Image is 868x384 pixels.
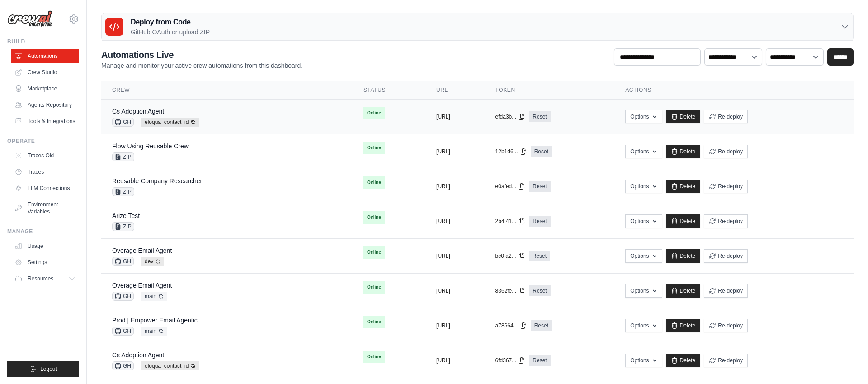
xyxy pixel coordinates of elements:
a: Environment Variables [11,197,79,219]
button: Options [625,145,662,158]
a: Usage [11,239,79,253]
a: Crew Studio [11,65,79,80]
span: Online [363,281,385,294]
a: LLM Connections [11,181,79,195]
button: efda3b... [495,113,526,120]
button: Options [625,214,662,228]
button: Re-deploy [704,354,748,367]
button: Re-deploy [704,214,748,228]
button: Options [625,354,662,367]
button: Re-deploy [704,319,748,332]
span: Online [363,107,385,119]
span: main [141,292,167,301]
span: ZIP [112,222,134,231]
span: main [141,327,167,336]
a: Settings [11,255,79,270]
button: Options [625,180,662,193]
a: Reset [529,355,550,366]
button: Options [625,110,662,123]
button: Re-deploy [704,249,748,263]
button: Options [625,284,662,298]
p: Manage and monitor your active crew automations from this dashboard. [101,61,302,70]
iframe: Chat Widget [823,341,868,384]
a: Delete [666,110,701,123]
a: Delete [666,180,701,193]
div: Manage [7,228,79,235]
span: Logout [40,365,57,373]
th: Crew [101,81,353,100]
span: GH [112,292,134,301]
img: Logo [7,10,52,28]
a: Reset [529,285,550,296]
a: Delete [666,354,701,367]
a: Marketplace [11,81,79,96]
button: Re-deploy [704,110,748,123]
a: Delete [666,319,701,332]
span: GH [112,118,134,127]
button: Re-deploy [704,145,748,158]
a: Cs Adoption Agent [112,108,164,115]
a: Cs Adoption Agent [112,351,164,359]
span: Online [363,142,385,154]
a: Overage Email Agent [112,247,172,254]
a: Traces [11,165,79,179]
button: Logout [7,361,79,377]
a: Arize Test [112,212,140,219]
button: e0afed... [495,183,526,190]
a: Reset [531,146,552,157]
a: Reset [531,320,552,331]
a: Automations [11,49,79,63]
a: Agents Repository [11,98,79,112]
span: eloqua_contact_id [141,118,199,127]
h3: Deploy from Code [131,17,210,28]
a: Tools & Integrations [11,114,79,128]
span: Online [363,176,385,189]
th: Token [485,81,615,100]
span: Online [363,351,385,363]
th: URL [425,81,485,100]
span: Online [363,246,385,259]
button: 8362fe... [495,287,526,294]
a: Reset [529,181,550,192]
a: Traces Old [11,148,79,163]
button: bc0fa2... [495,252,525,260]
span: dev [141,257,164,266]
button: a78664... [495,322,527,329]
button: 2b4f41... [495,218,526,225]
span: Resources [28,275,53,282]
a: Delete [666,145,701,158]
p: GitHub OAuth or upload ZIP [131,28,210,37]
a: Reset [529,251,550,261]
span: GH [112,257,134,266]
span: GH [112,327,134,336]
button: 12b1d6... [495,148,527,155]
div: Build [7,38,79,45]
a: Delete [666,249,701,263]
button: Options [625,249,662,263]
a: Delete [666,284,701,298]
th: Status [353,81,425,100]
a: Reset [529,216,550,227]
span: GH [112,361,134,370]
a: Prod | Empower Email Agentic [112,317,198,324]
a: Reset [529,111,550,122]
th: Actions [614,81,854,100]
button: Re-deploy [704,180,748,193]
a: Delete [666,214,701,228]
h2: Automations Live [101,48,302,61]
span: Online [363,211,385,224]
a: Flow Using Reusable Crew [112,142,189,150]
a: Reusable Company Researcher [112,177,202,185]
button: 6fd367... [495,357,526,364]
span: Online [363,316,385,328]
span: eloqua_contact_id [141,361,199,370]
a: Overage Email Agent [112,282,172,289]
div: Operate [7,137,79,145]
button: Re-deploy [704,284,748,298]
button: Options [625,319,662,332]
button: Resources [11,271,79,286]
span: ZIP [112,152,134,161]
span: ZIP [112,187,134,196]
